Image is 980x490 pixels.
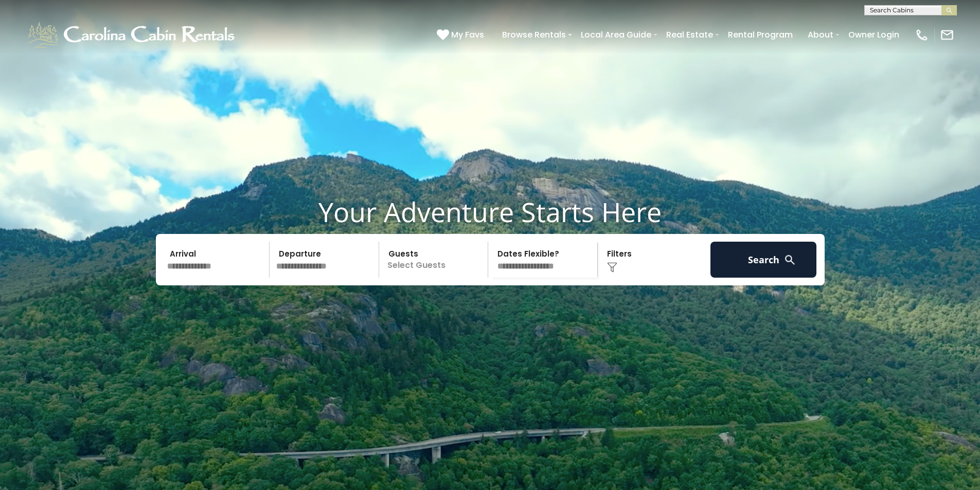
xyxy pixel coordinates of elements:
[940,28,954,42] img: mail-regular-white.png
[661,26,718,44] a: Real Estate
[843,26,904,44] a: Owner Login
[437,28,487,42] a: My Favs
[915,28,929,42] img: phone-regular-white.png
[607,262,617,273] img: filter--v1.png
[723,26,798,44] a: Rental Program
[576,26,656,44] a: Local Area Guide
[497,26,571,44] a: Browse Rentals
[451,28,484,41] span: My Favs
[26,20,239,50] img: White-1-1-2.png
[8,196,972,228] h1: Your Adventure Starts Here
[710,242,817,278] button: Search
[803,26,839,44] a: About
[783,253,796,266] img: search-regular-white.png
[382,242,488,278] p: Select Guests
